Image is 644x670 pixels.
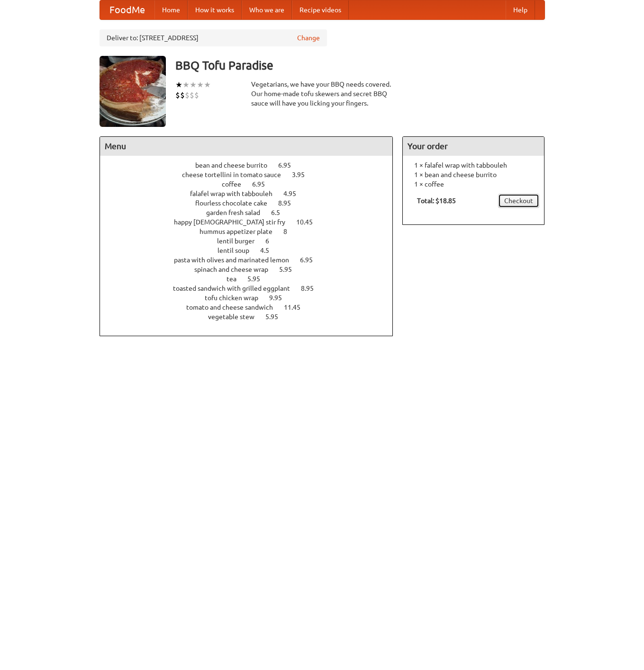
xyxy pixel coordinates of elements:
[204,80,211,90] li: ★
[174,218,295,226] span: happy [DEMOGRAPHIC_DATA] stir fry
[217,237,287,245] a: lentil burger 6
[408,179,539,189] li: 1 × coffee
[206,209,298,216] a: garden fresh salad 6.5
[173,285,299,292] span: toasted sandwich with grilled eggplant
[195,161,277,169] span: bean and cheese burrito
[498,194,539,208] a: Checkout
[194,266,278,273] span: spinach and cheese wrap
[200,228,305,235] a: hummus appetizer plate 8
[100,0,154,19] a: FoodMe
[227,275,278,283] a: tea 5.95
[205,294,299,302] a: tofu chicken wrap 9.95
[506,0,535,19] a: Help
[284,304,310,311] span: 11.45
[296,218,322,226] span: 10.45
[200,228,282,235] span: hummus appetizer plate
[278,199,300,207] span: 8.95
[205,294,268,302] span: tofu chicken wrap
[190,80,197,90] li: ★
[182,80,190,90] li: ★
[283,190,306,197] span: 4.95
[260,247,279,254] span: 4.5
[242,0,292,19] a: Who we are
[195,199,277,207] span: flourless chocolate cake
[208,313,264,321] span: vegetable stew
[408,161,539,170] li: 1 × falafel wrap with tabbouleh
[247,275,270,283] span: 5.95
[292,171,314,179] span: 3.95
[403,137,544,156] h4: Your order
[300,256,322,264] span: 6.95
[154,0,188,19] a: Home
[100,29,327,46] div: Deliver to: [STREET_ADDRESS]
[217,237,264,245] span: lentil burger
[195,161,308,169] a: bean and cheese burrito 6.95
[195,199,308,207] a: flourless chocolate cake 8.95
[182,171,290,179] span: cheese tortellini in tomato sauce
[173,285,331,292] a: toasted sandwich with grilled eggplant 8.95
[283,228,297,235] span: 8
[278,161,300,169] span: 6.95
[206,209,270,216] span: garden fresh salad
[100,56,166,127] img: angular.jpg
[218,247,259,254] span: lentil soup
[175,56,545,75] h3: BBQ Tofu Paradise
[197,80,204,90] li: ★
[194,90,199,100] li: $
[188,0,242,19] a: How it works
[182,171,322,179] a: cheese tortellini in tomato sauce 3.95
[208,313,296,321] a: vegetable stew 5.95
[100,137,393,156] h4: Menu
[175,90,180,100] li: $
[227,275,246,283] span: tea
[417,197,456,205] b: Total: $18.85
[190,190,282,197] span: falafel wrap with tabbouleh
[186,304,318,311] a: tomato and cheese sandwich 11.45
[185,90,190,100] li: $
[222,180,251,188] span: coffee
[265,237,279,245] span: 6
[279,266,301,273] span: 5.95
[271,209,290,216] span: 6.5
[265,313,288,321] span: 5.95
[292,0,349,19] a: Recipe videos
[269,294,291,302] span: 9.95
[252,180,274,188] span: 6.95
[218,247,287,254] a: lentil soup 4.5
[174,218,330,226] a: happy [DEMOGRAPHIC_DATA] stir fry 10.45
[174,256,299,264] span: pasta with olives and marinated lemon
[180,90,185,100] li: $
[174,256,330,264] a: pasta with olives and marinated lemon 6.95
[175,80,182,90] li: ★
[408,170,539,179] li: 1 × bean and cheese burrito
[297,33,320,43] a: Change
[190,190,314,197] a: falafel wrap with tabbouleh 4.95
[190,90,194,100] li: $
[251,80,393,108] div: Vegetarians, we have your BBQ needs covered. Our home-made tofu skewers and secret BBQ sauce will...
[301,285,323,292] span: 8.95
[222,180,282,188] a: coffee 6.95
[194,266,309,273] a: spinach and cheese wrap 5.95
[186,304,282,311] span: tomato and cheese sandwich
